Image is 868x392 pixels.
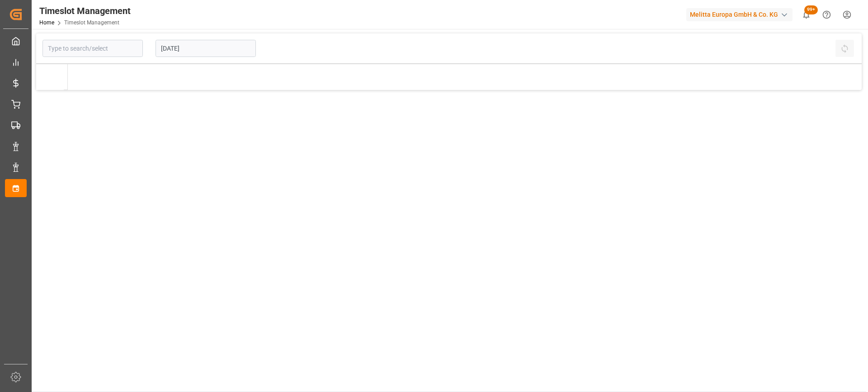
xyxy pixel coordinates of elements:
div: Timeslot Management [39,4,131,18]
div: Melitta Europa GmbH & Co. KG [686,8,793,21]
button: Melitta Europa GmbH & Co. KG [686,6,796,23]
input: Type to search/select [42,40,143,57]
span: 99+ [804,5,818,14]
button: Help Center [816,5,837,25]
a: Home [39,19,54,26]
button: show 100 new notifications [796,5,816,25]
input: DD-MM-YYYY [156,40,256,57]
